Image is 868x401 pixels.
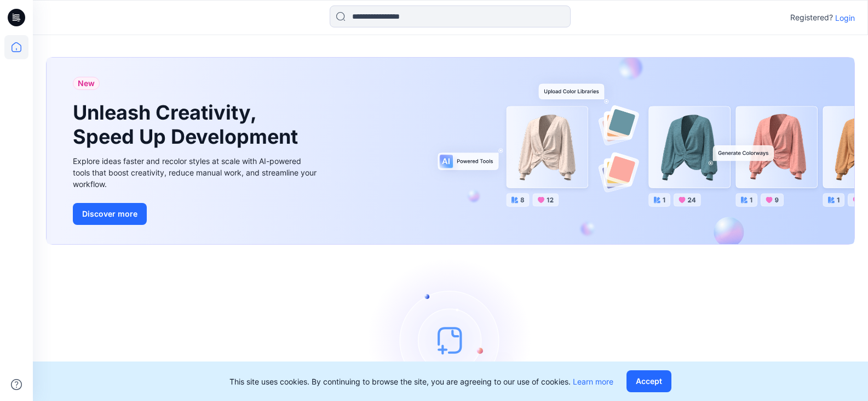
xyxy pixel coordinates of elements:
[790,11,833,24] p: Registered?
[73,203,319,225] a: Discover more
[78,77,95,90] span: New
[73,101,303,148] h1: Unleash Creativity, Speed Up Development
[73,155,319,190] div: Explore ideas faster and recolor styles at scale with AI-powered tools that boost creativity, red...
[626,370,671,392] button: Accept
[835,12,855,24] p: Login
[73,203,147,225] button: Discover more
[573,377,613,386] a: Learn more
[229,376,613,387] p: This site uses cookies. By continuing to browse the site, you are agreeing to our use of cookies.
